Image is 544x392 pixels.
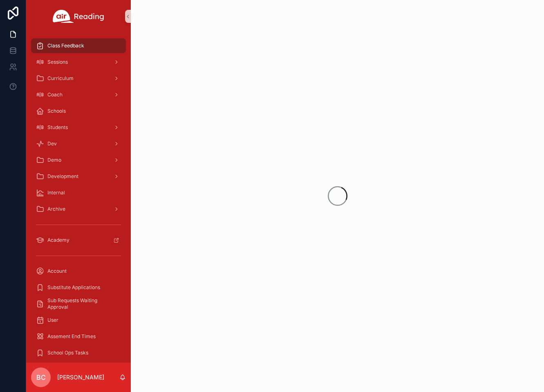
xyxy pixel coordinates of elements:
a: Assement End Times [31,329,126,344]
div: scrollable content [26,33,131,363]
span: Assement End Times [47,333,96,340]
a: Sub Requests Waiting Approval [31,296,126,311]
a: Coach [31,87,126,102]
a: Substitute Applications [31,280,126,295]
a: Development [31,169,126,184]
span: School Ops Tasks [47,350,88,356]
span: Schools [47,108,66,114]
a: Class Feedback [31,38,126,53]
a: User [31,313,126,327]
a: Internal [31,185,126,200]
span: Curriculum [47,75,74,82]
a: Students [31,120,126,135]
span: Sub Requests Waiting Approval [47,297,118,310]
span: Account [47,268,67,274]
span: Archive [47,206,65,212]
a: Sessions [31,55,126,69]
a: School Ops Tasks [31,345,126,360]
span: Class Feedback [47,42,84,49]
span: Coach [47,91,63,98]
span: Dev [47,140,57,147]
span: Sessions [47,59,68,65]
span: User [47,317,58,323]
span: Substitute Applications [47,284,100,291]
a: Dev [31,136,126,151]
p: [PERSON_NAME] [57,373,104,381]
span: Development [47,173,78,180]
span: BC [36,372,46,382]
a: Account [31,264,126,278]
a: Schools [31,104,126,118]
a: Archive [31,202,126,216]
span: Academy [47,237,69,243]
span: Internal [47,189,65,196]
span: Demo [47,157,61,163]
a: Curriculum [31,71,126,86]
a: Academy [31,233,126,247]
img: App logo [53,10,104,23]
a: Demo [31,153,126,167]
span: Students [47,124,68,131]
